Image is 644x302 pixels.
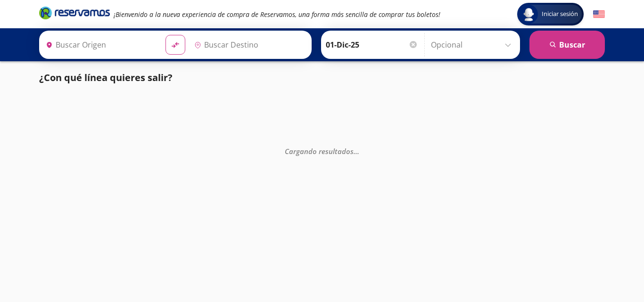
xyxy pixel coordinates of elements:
input: Buscar Origen [42,33,158,57]
i: Brand Logo [39,6,110,20]
button: Buscar [529,31,605,59]
em: Cargando resultados [285,146,359,155]
span: Iniciar sesión [538,9,582,19]
em: ¡Bienvenido a la nueva experiencia de compra de Reservamos, una forma más sencilla de comprar tus... [114,10,440,19]
span: . [357,146,359,155]
input: Opcional [431,33,515,57]
span: . [355,146,357,155]
input: Buscar Destino [190,33,306,57]
input: Elegir Fecha [326,33,418,57]
span: . [354,146,355,155]
a: Brand Logo [39,6,110,23]
button: English [593,8,605,20]
p: ¿Con qué línea quieres salir? [39,71,173,85]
